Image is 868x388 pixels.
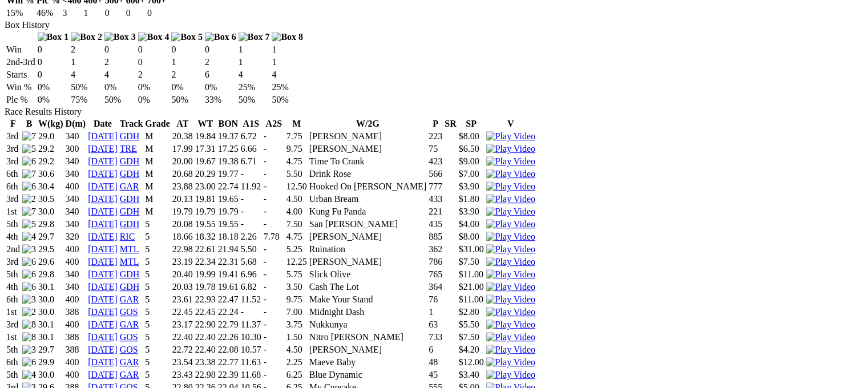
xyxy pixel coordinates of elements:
[486,181,535,192] img: Play Video
[138,69,170,80] td: 2
[22,131,36,142] img: 7
[458,193,485,205] td: $1.80
[286,143,308,155] td: 9.75
[263,131,285,142] td: -
[65,168,87,180] td: 340
[22,345,36,355] img: 3
[88,257,118,266] a: [DATE]
[486,294,535,304] a: View replay
[486,357,535,367] a: View replay
[88,244,118,254] a: [DATE]
[486,207,535,217] img: Play Video
[37,82,70,93] td: 0%
[6,143,21,155] td: 3rd
[217,156,239,167] td: 19.38
[444,118,457,130] th: SR
[88,219,118,229] a: [DATE]
[138,56,170,68] td: 0
[172,219,193,230] td: 20.08
[22,244,36,254] img: 3
[88,345,118,354] a: [DATE]
[172,156,193,167] td: 20.00
[240,219,262,230] td: -
[195,143,216,155] td: 17.31
[428,193,443,205] td: 433
[286,181,308,192] td: 12.50
[88,320,118,329] a: [DATE]
[22,232,36,242] img: 4
[6,82,36,93] td: Win %
[37,56,70,68] td: 0
[240,118,262,130] th: A1S
[486,282,535,292] a: View replay
[217,143,239,155] td: 17.25
[6,168,21,180] td: 6th
[22,294,36,305] img: 3
[120,345,138,354] a: GOS
[6,219,21,230] td: 5th
[240,143,262,155] td: 6.66
[37,69,70,80] td: 0
[486,269,535,280] img: Play Video
[38,168,64,180] td: 30.6
[458,143,485,155] td: $6.50
[36,7,60,19] td: 46%
[271,69,304,80] td: 4
[88,156,118,166] a: [DATE]
[171,32,203,42] img: Box 5
[263,181,285,192] td: -
[65,206,87,217] td: 340
[65,156,87,167] td: 340
[120,244,139,254] a: MTL
[22,282,36,292] img: 6
[88,269,118,279] a: [DATE]
[138,32,169,42] img: Box 4
[204,69,237,80] td: 6
[271,94,304,106] td: 50%
[286,219,308,230] td: 7.50
[71,32,102,42] img: Box 2
[38,206,64,217] td: 30.0
[238,94,271,106] td: 50%
[428,118,443,130] th: P
[428,206,443,217] td: 221
[88,194,118,204] a: [DATE]
[204,82,237,93] td: 0%
[486,156,535,166] a: View replay
[88,181,118,191] a: [DATE]
[38,131,64,142] td: 29.0
[88,131,118,141] a: [DATE]
[87,118,118,130] th: Date
[22,307,36,317] img: 2
[486,194,535,204] a: View replay
[172,118,193,130] th: AT
[486,345,535,354] a: View replay
[126,7,146,19] td: 0
[458,156,485,167] td: $9.00
[22,194,36,204] img: 2
[195,219,216,230] td: 19.55
[217,206,239,217] td: 19.79
[62,7,82,19] td: 3
[309,143,427,155] td: [PERSON_NAME]
[120,232,135,241] a: RIC
[70,69,103,80] td: 4
[104,94,136,106] td: 50%
[238,69,271,80] td: 4
[263,118,285,130] th: A2S
[171,44,203,55] td: 0
[486,131,535,142] img: Play Video
[486,257,535,266] a: View replay
[65,118,87,130] th: D(m)
[70,56,103,68] td: 1
[239,32,270,42] img: Box 7
[309,156,427,167] td: Time To Crank
[120,207,140,216] a: GDH
[144,156,171,167] td: M
[309,168,427,180] td: Drink Rose
[138,44,170,55] td: 0
[88,307,118,317] a: [DATE]
[65,219,87,230] td: 340
[88,332,118,342] a: [DATE]
[171,82,203,93] td: 0%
